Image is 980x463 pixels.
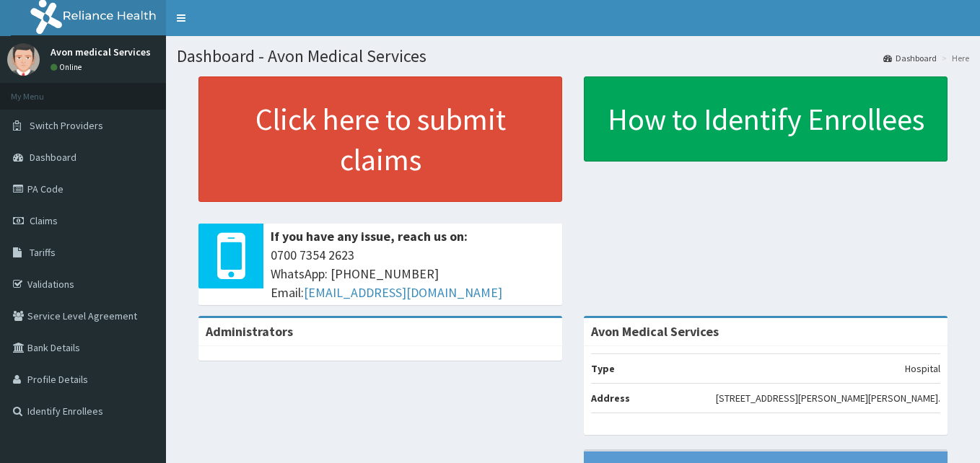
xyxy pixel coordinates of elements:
b: Administrators [206,323,293,340]
li: Here [938,52,969,64]
span: Claims [30,214,58,227]
span: Switch Providers [30,119,103,132]
p: Hospital [905,361,940,376]
span: Dashboard [30,151,76,164]
a: Dashboard [883,52,937,64]
a: [EMAIL_ADDRESS][DOMAIN_NAME] [304,284,502,301]
b: Address [591,392,630,405]
span: 0700 7354 2623 WhatsApp: [PHONE_NUMBER] Email: [271,246,555,301]
a: Click here to submit claims [198,76,562,202]
a: Online [51,62,85,72]
p: [STREET_ADDRESS][PERSON_NAME][PERSON_NAME]. [716,391,940,405]
strong: Avon Medical Services [591,323,719,340]
img: User Image [7,43,40,76]
a: How to Identify Enrollees [584,76,948,162]
p: Avon medical Services [51,47,151,57]
b: If you have any issue, reach us on: [271,228,468,244]
h1: Dashboard - Avon Medical Services [177,47,969,66]
b: Type [591,362,615,375]
span: Tariffs [30,246,56,259]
